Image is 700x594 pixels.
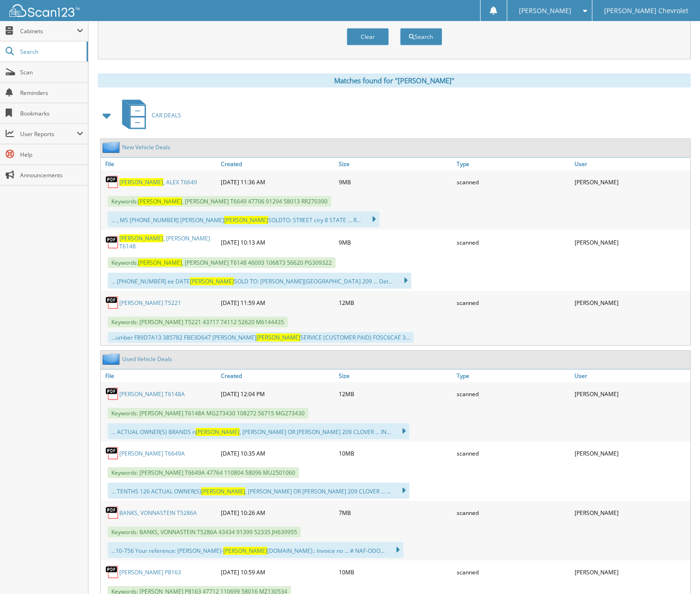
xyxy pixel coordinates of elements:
button: Clear [347,28,389,45]
img: PDF.png [105,296,119,310]
span: Search [20,48,82,56]
a: User [572,158,690,170]
a: Used Vehicle Deals [122,355,172,363]
div: scanned [454,384,572,403]
div: 9MB [336,173,454,191]
span: Bookmarks [20,109,83,117]
div: ... TENTHS 126 ACTUAL OWNER(S) , [PERSON_NAME] OR [PERSON_NAME] 209 CLOVER ... ... [108,483,409,499]
img: PDF.png [105,506,119,520]
span: [PERSON_NAME] [224,216,268,224]
button: Search [400,28,442,45]
img: PDF.png [105,446,119,460]
span: Keywords: [PERSON_NAME] T6649A 47764 110804 58096 MU2501060 [108,467,299,478]
img: folder2.png [102,141,122,153]
span: [PERSON_NAME] [138,197,182,205]
div: [DATE] 10:26 AM [219,503,336,522]
img: PDF.png [105,175,119,189]
div: [PERSON_NAME] [572,293,690,312]
span: [PERSON_NAME] [201,487,245,495]
a: [PERSON_NAME] T5221 [119,299,181,307]
img: scan123-logo-white.svg [9,4,80,17]
span: [PERSON_NAME] [223,547,267,555]
div: ...10-756 Your reference: [PERSON_NAME]- [DOMAIN_NAME].: Invoice no ... # NAF-ODO... [108,542,403,558]
div: 12MB [336,293,454,312]
a: Size [336,158,454,170]
div: [DATE] 12:04 PM [219,384,336,403]
div: [PERSON_NAME] [572,563,690,581]
span: [PERSON_NAME] [119,234,163,242]
span: Keywords: [PERSON_NAME] T6148A MG273430 108272 56715 MG273430 [108,408,308,419]
span: [PERSON_NAME] [119,178,163,186]
span: Keywords: BANKS, VONNASTEIN T5286A 43434 91399 52335 JH639955 [108,527,301,537]
div: [PERSON_NAME] [572,503,690,522]
span: Keywords: [PERSON_NAME] T5221 43717 74112 52620 M6144435 [108,317,288,327]
div: 10MB [336,444,454,463]
a: Size [336,369,454,382]
span: [PERSON_NAME] [196,428,240,436]
div: 12MB [336,384,454,403]
div: scanned [454,232,572,253]
span: Announcements [20,171,83,179]
img: PDF.png [105,387,119,401]
div: 10MB [336,563,454,581]
span: Cabinets [20,27,77,35]
a: Created [219,158,336,170]
a: File [101,158,219,170]
span: [PERSON_NAME] [519,8,571,14]
a: User [572,369,690,382]
a: [PERSON_NAME], ALEX T6649 [119,178,197,186]
div: scanned [454,293,572,312]
a: BANKS, VONNASTEIN T5286A [119,509,197,517]
a: File [101,369,219,382]
div: [PERSON_NAME] [572,232,690,253]
a: [PERSON_NAME] T6148A [119,390,185,398]
img: PDF.png [105,235,119,249]
span: [PERSON_NAME] Chevrolet [604,8,688,14]
a: New Vehicle Deals [122,143,170,151]
span: Help [20,151,83,159]
span: CAR DEALS [152,111,181,119]
span: Keywords: , [PERSON_NAME] T6148 46093 106873 56620 PG309322 [108,257,335,268]
span: User Reports [20,130,77,138]
div: ... , MS [PHONE_NUMBER] [PERSON_NAME] SOLDTO: STREET ciry 8 STATE ... R... [108,211,379,227]
span: [PERSON_NAME] [138,259,182,267]
span: Scan [20,68,83,76]
div: scanned [454,444,572,463]
div: [PERSON_NAME] [572,173,690,191]
div: [DATE] 10:13 AM [219,232,336,253]
div: ... ACTUAL OWNER(S) BRANDS n , [PERSON_NAME] OR [PERSON_NAME] 209 CLOVER ... IN... [108,423,409,439]
div: [DATE] 10:59 AM [219,563,336,581]
a: CAR DEALS [117,97,181,134]
div: scanned [454,173,572,191]
img: PDF.png [105,565,119,579]
div: ... [PHONE_NUMBER] ee DATE SOLD TO: [PERSON_NAME][GEOGRAPHIC_DATA] 209 ... Det... [108,273,411,289]
div: Matches found for "[PERSON_NAME]" [98,73,691,87]
span: Keywords: , [PERSON_NAME] T6649 47706 91294 58013 RR270390 [108,196,331,207]
div: scanned [454,503,572,522]
a: Created [219,369,336,382]
div: [DATE] 11:59 AM [219,293,336,312]
span: [PERSON_NAME] [190,277,234,285]
div: [PERSON_NAME] [572,384,690,403]
img: folder2.png [102,353,122,365]
span: Reminders [20,89,83,97]
a: [PERSON_NAME], [PERSON_NAME] T6148 [119,234,216,250]
div: [DATE] 11:36 AM [219,173,336,191]
a: [PERSON_NAME] P8163 [119,568,181,576]
div: [DATE] 10:35 AM [219,444,336,463]
div: scanned [454,563,572,581]
div: [PERSON_NAME] [572,444,690,463]
a: [PERSON_NAME] T6649A [119,449,185,457]
span: [PERSON_NAME] [256,333,300,341]
a: Type [454,158,572,170]
div: 9MB [336,232,454,253]
a: Type [454,369,572,382]
div: 7MB [336,503,454,522]
div: ...umber F89D7A13 385782 FBE3D647 [PERSON_NAME] SERVICE (CUSTOMER PAID) FOSC6CAE 3... [108,332,414,343]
